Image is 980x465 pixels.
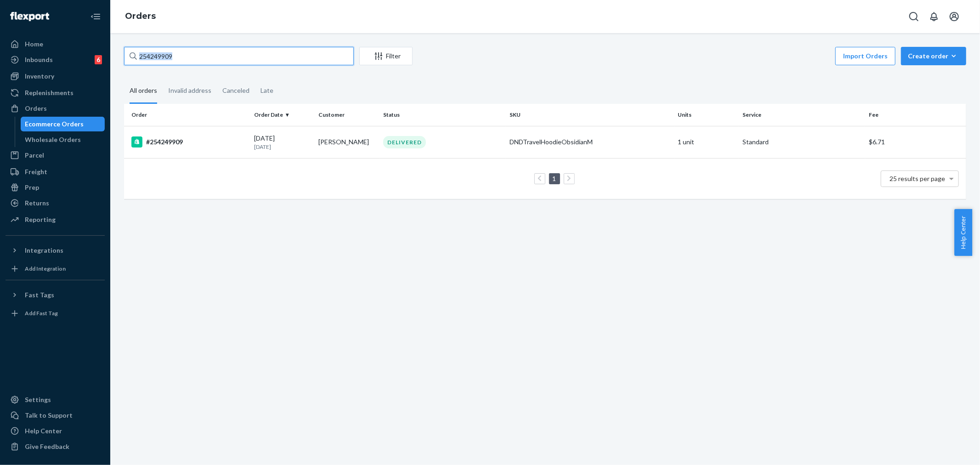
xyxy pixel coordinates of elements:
a: Wholesale Orders [21,132,105,147]
a: Page 1 is your current page [551,175,558,182]
div: Parcel [25,151,44,160]
div: Integrations [25,246,63,255]
button: Integrations [6,243,105,258]
a: Ecommerce Orders [21,117,105,131]
div: Home [25,40,43,49]
th: Order Date [250,104,315,126]
th: SKU [506,104,674,126]
div: 6 [95,55,102,64]
a: Prep [6,180,105,195]
div: Inbounds [25,55,53,64]
th: Status [380,104,506,126]
div: Canceled [222,79,249,102]
a: Talk to Support [6,408,105,423]
p: [DATE] [254,143,312,151]
th: Service [739,104,865,126]
div: Returns [25,198,49,208]
a: Parcel [6,148,105,163]
th: Fee [865,104,966,126]
div: Wholesale Orders [25,135,81,144]
button: Open notifications [925,7,943,26]
a: Orders [6,101,105,116]
th: Order [124,104,250,126]
a: Reporting [6,212,105,227]
div: Freight [25,167,47,176]
ol: breadcrumbs [118,3,163,30]
a: Home [6,37,105,51]
div: Add Integration [25,265,66,272]
div: Invalid address [168,79,211,102]
div: Talk to Support [25,411,73,420]
td: [PERSON_NAME] [315,126,380,158]
div: #254249909 [131,136,247,147]
div: Add Fast Tag [25,309,58,317]
button: Filter [359,47,413,65]
button: Help Center [954,209,972,256]
th: Units [674,104,739,126]
button: Import Orders [835,47,895,65]
div: Late [261,79,273,102]
a: Returns [6,196,105,210]
div: Inventory [25,72,54,81]
div: Orders [25,104,47,113]
td: 1 unit [674,126,739,158]
a: Freight [6,164,105,179]
div: Fast Tags [25,290,54,300]
div: All orders [130,79,157,104]
div: DNDTravelHoodieObsidianM [510,137,671,147]
button: Fast Tags [6,288,105,302]
input: Search orders [124,47,354,65]
td: $6.71 [865,126,966,158]
button: Create order [901,47,966,65]
div: DELIVERED [383,136,426,148]
div: Ecommerce Orders [25,119,84,129]
div: Help Center [25,426,62,436]
button: Close Navigation [86,7,105,26]
a: Add Integration [6,261,105,276]
a: Replenishments [6,85,105,100]
a: Inbounds6 [6,52,105,67]
a: Orders [125,11,156,21]
div: Replenishments [25,88,74,97]
a: Inventory [6,69,105,84]
div: Reporting [25,215,56,224]
div: Give Feedback [25,442,69,451]
div: Prep [25,183,39,192]
div: Create order [908,51,959,61]
p: Standard [742,137,861,147]
div: Customer [318,111,376,119]
span: 25 results per page [890,175,946,182]
div: Filter [360,51,412,61]
div: [DATE] [254,134,312,151]
div: Settings [25,395,51,404]
a: Settings [6,392,105,407]
button: Open account menu [945,7,963,26]
a: Help Center [6,424,105,438]
button: Open Search Box [905,7,923,26]
a: Add Fast Tag [6,306,105,321]
button: Give Feedback [6,439,105,454]
img: Flexport logo [10,12,49,21]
